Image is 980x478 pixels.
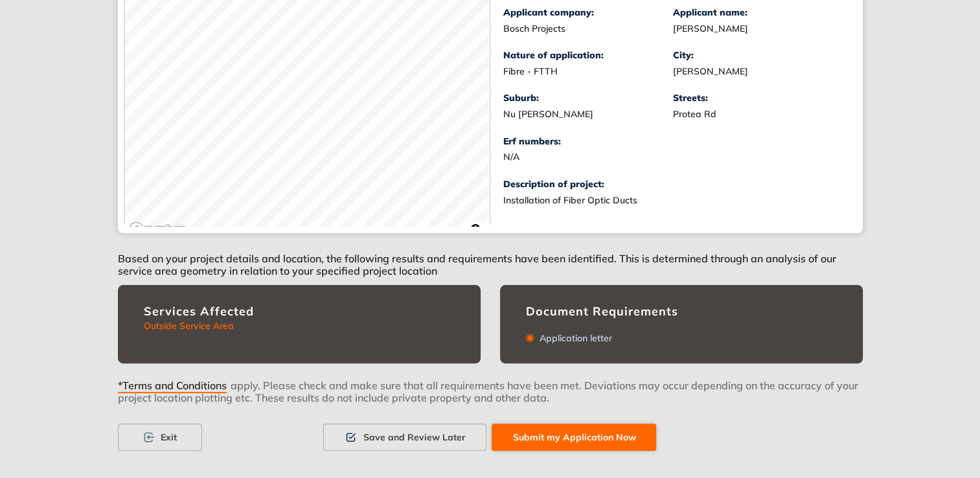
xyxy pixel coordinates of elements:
[503,7,674,18] div: Applicant company:
[503,23,674,34] div: Bosch Projects
[492,424,656,451] button: Submit my Application Now
[673,109,843,120] div: Protea Rd
[118,380,227,393] span: *Terms and Conditions
[161,430,177,444] span: Exit
[534,333,612,344] div: Application letter
[512,430,635,444] span: Submit my Application Now
[673,50,843,61] div: City:
[673,7,843,18] div: Applicant name:
[503,66,674,77] div: Fibre - FTTH
[673,23,843,34] div: [PERSON_NAME]
[503,152,674,163] div: N/A
[118,233,863,285] div: Based on your project details and location, the following results and requirements have been iden...
[323,424,486,451] button: Save and Review Later
[472,222,479,236] span: Toggle attribution
[503,93,674,104] div: Suburb:
[118,424,202,451] button: Exit
[503,195,827,206] div: Installation of Fiber Optic Ducts
[118,379,863,424] div: apply. Please check and make sure that all requirements have been met. Deviations may occur depen...
[503,179,843,190] div: Description of project:
[526,304,837,319] div: Document Requirements
[118,379,231,388] button: *Terms and Conditions
[144,304,455,319] div: Services Affected
[144,320,234,332] span: Outside Service Area
[129,222,186,236] a: Mapbox logo
[503,136,674,147] div: Erf numbers:
[503,50,674,61] div: Nature of application:
[503,109,674,120] div: Nu [PERSON_NAME]
[673,66,843,77] div: [PERSON_NAME]
[673,93,843,104] div: Streets:
[363,430,465,444] span: Save and Review Later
